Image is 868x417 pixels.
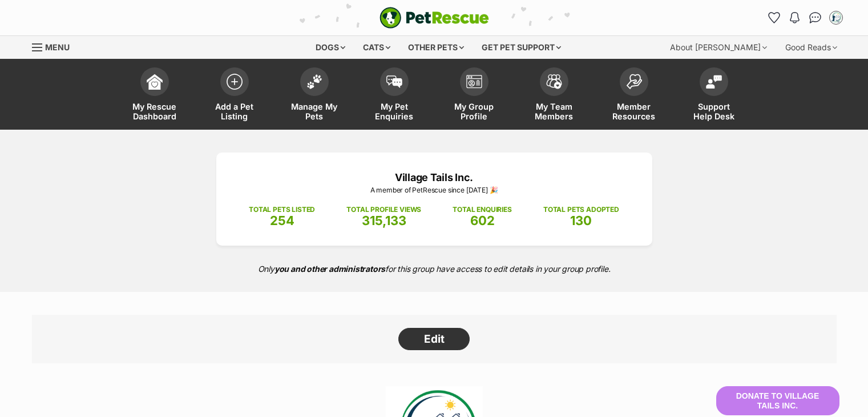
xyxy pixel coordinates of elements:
img: notifications-46538b983faf8c2785f20acdc204bb7945ddae34d4c08c2a6579f10ce5e182be.svg [790,12,799,23]
p: A member of PetRescue since [DATE] 🎉 [233,185,635,195]
span: Member Resources [608,102,660,121]
img: logo-e224e6f780fb5917bec1dbf3a21bbac754714ae5b6737aabdf751b685950b380.svg [380,7,489,29]
span: My Team Members [528,102,580,121]
div: Dogs [308,36,353,59]
p: TOTAL ENQUIRIES [453,205,511,215]
div: Cats [355,36,398,59]
div: Good Reads [777,36,845,59]
span: 315,133 [362,213,406,228]
span: Manage My Pets [289,102,340,121]
a: Manage My Pets [274,62,354,130]
span: 254 [270,213,294,228]
span: 602 [470,213,495,228]
button: Donate to Village Tails Inc. [716,386,839,415]
a: Menu [32,36,78,57]
a: Member Resources [594,62,674,130]
p: TOTAL PETS ADOPTED [543,205,619,215]
ul: Account quick links [765,9,845,27]
img: pet-enquiries-icon-7e3ad2cf08bfb03b45e93fb7055b45f3efa6380592205ae92323e6603595dc1f.svg [386,75,402,88]
div: Get pet support [474,36,569,59]
a: Support Help Desk [674,62,754,130]
span: My Rescue Dashboard [129,102,180,121]
img: member-resources-icon-8e73f808a243e03378d46382f2149f9095a855e16c252ad45f914b54edf8863c.svg [626,74,642,89]
a: Edit [398,328,470,351]
span: My Pet Enquiries [369,102,420,121]
a: Conversations [806,9,825,27]
div: Other pets [400,36,472,59]
button: My account [827,9,845,27]
a: My Rescue Dashboard [115,62,195,130]
span: My Group Profile [449,102,500,121]
img: Kira Williams profile pic [830,12,842,23]
p: Village Tails Inc. [233,170,635,185]
img: dashboard-icon-eb2f2d2d3e046f16d808141f083e7271f6b2e854fb5c12c21221c1fb7104beca.svg [147,74,163,90]
p: TOTAL PETS LISTED [249,205,315,215]
span: Menu [45,42,70,52]
a: My Pet Enquiries [354,62,434,130]
img: group-profile-icon-3fa3cf56718a62981997c0bc7e787c4b2cf8bcc04b72c1350f741eb67cf2f40e.svg [466,75,482,89]
img: help-desk-icon-fdf02630f3aa405de69fd3d07c3f3aa587a6932b1a1747fa1d2bba05be0121f9.svg [706,75,722,89]
a: My Team Members [514,62,594,130]
a: Add a Pet Listing [195,62,274,130]
img: add-pet-listing-icon-0afa8454b4691262ce3f59096e99ab1cd57d4a30225e0717b998d2c9b9846f56.svg [227,74,243,90]
a: Favourites [765,9,784,27]
img: team-members-icon-5396bd8760b3fe7c0b43da4ab00e1e3bb1a5d9ba89233759b79545d2d3fc5d0d.svg [546,74,562,89]
button: Notifications [786,9,804,27]
a: PetRescue [380,7,489,29]
span: Add a Pet Listing [209,102,260,121]
span: 130 [570,213,592,228]
a: My Group Profile [434,62,514,130]
p: TOTAL PROFILE VIEWS [346,205,421,215]
img: chat-41dd97257d64d25036548639549fe6c8038ab92f7586957e7f3b1b290dea8141.svg [809,12,821,23]
img: manage-my-pets-icon-02211641906a0b7f246fdf0571729dbe1e7629f14944591b6c1af311fb30b64b.svg [306,74,322,89]
span: Support Help Desk [688,102,740,121]
strong: you and other administrators [274,264,386,274]
div: About [PERSON_NAME] [662,36,775,59]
